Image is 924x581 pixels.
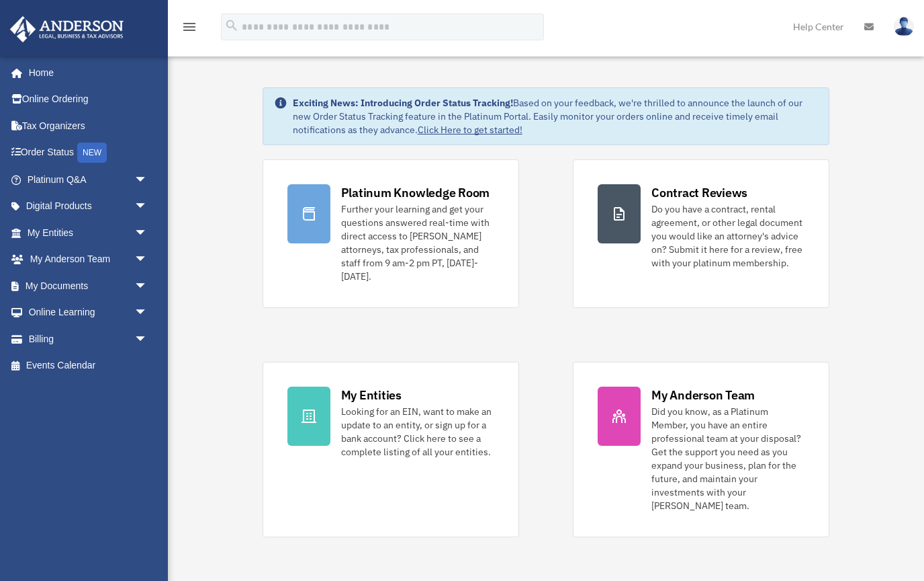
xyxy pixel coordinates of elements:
[134,246,161,274] span: arrow_drop_down
[293,97,513,109] strong: Exciting News: Introducing Order Status Tracking!
[341,184,490,201] div: Platinum Knowledge Room
[9,139,168,167] a: Order StatusNEW
[9,59,161,86] a: Home
[9,325,168,352] a: Billingarrow_drop_down
[418,124,522,136] a: Click Here to get started!
[9,299,168,326] a: Online Learningarrow_drop_down
[77,143,107,163] div: NEW
[134,219,161,247] span: arrow_drop_down
[293,96,819,137] div: Based on your feedback, we're thrilled to announce the launch of our new Order Status Tracking fe...
[134,193,161,221] span: arrow_drop_down
[263,159,519,308] a: Platinum Knowledge Room Further your learning and get your questions answered real-time with dire...
[341,405,494,459] div: Looking for an EIN, want to make an update to an entity, or sign up for a bank account? Click her...
[181,19,197,35] i: menu
[9,112,168,139] a: Tax Organizers
[134,325,161,353] span: arrow_drop_down
[9,166,168,193] a: Platinum Q&Aarrow_drop_down
[651,387,755,403] div: My Anderson Team
[6,16,128,42] img: Anderson Advisors Platinum Portal
[134,299,161,327] span: arrow_drop_down
[341,387,402,403] div: My Entities
[9,193,168,220] a: Digital Productsarrow_drop_down
[224,18,239,33] i: search
[573,159,829,308] a: Contract Reviews Do you have a contract, rental agreement, or other legal document you would like...
[134,166,161,194] span: arrow_drop_down
[181,24,197,35] a: menu
[894,17,914,36] img: User Pic
[9,272,168,299] a: My Documentsarrow_drop_down
[263,362,519,537] a: My Entities Looking for an EIN, want to make an update to an entity, or sign up for a bank accoun...
[134,272,161,300] span: arrow_drop_down
[9,246,168,273] a: My Anderson Teamarrow_drop_down
[651,184,747,201] div: Contract Reviews
[9,219,168,246] a: My Entitiesarrow_drop_down
[651,405,804,512] div: Did you know, as a Platinum Member, you have an entire professional team at your disposal? Get th...
[341,202,494,283] div: Further your learning and get your questions answered real-time with direct access to [PERSON_NAM...
[9,352,168,379] a: Events Calendar
[9,86,168,113] a: Online Ordering
[573,362,829,537] a: My Anderson Team Did you know, as a Platinum Member, you have an entire professional team at your...
[651,202,804,270] div: Do you have a contract, rental agreement, or other legal document you would like an attorney's ad...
